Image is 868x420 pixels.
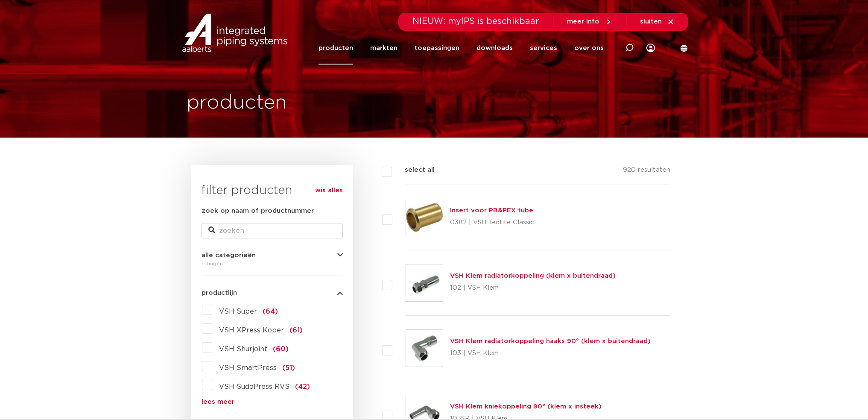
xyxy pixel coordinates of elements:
[530,32,557,65] a: services
[476,32,513,65] a: downloads
[202,182,343,199] h3: filter producten
[406,330,443,367] img: Thumbnail for VSH Klem radiatorkoppeling haaks 90° (klem x buitendraad)
[412,17,539,26] span: NIEUW: myIPS is beschikbaar
[567,18,599,25] span: meer info
[219,327,284,334] span: VSH XPress Koper
[450,347,651,360] p: 103 | VSH Klem
[567,18,612,26] a: meer info
[295,383,310,390] span: (42)
[219,308,257,315] span: VSH Super
[273,346,289,352] span: (60)
[392,165,435,175] label: select all
[450,216,534,229] p: 0382 | VSH Tectite Classic
[202,258,343,269] div: fittingen
[640,18,675,26] a: sluiten
[623,165,670,178] p: 920 resultaten
[450,403,602,410] a: VSH Klem kniekoppeling 90° (klem x insteek)
[450,338,651,344] a: VSH Klem radiatorkoppeling haaks 90° (klem x buitendraad)
[202,399,343,405] a: lees meer
[282,364,295,371] span: (51)
[202,252,343,258] button: alle categorieën
[219,364,277,371] span: VSH SmartPress
[450,273,616,279] a: VSH Klem radiatorkoppeling (klem x buitendraad)
[640,18,662,25] span: sluiten
[574,32,604,65] a: over ons
[219,383,289,390] span: VSH SudoPress RVS
[450,207,533,214] a: Insert voor PB&PEX tube
[450,281,616,295] p: 102 | VSH Klem
[415,32,459,65] a: toepassingen
[406,264,443,301] img: Thumbnail for VSH Klem radiatorkoppeling (klem x buitendraad)
[315,185,343,196] a: wis alles
[406,199,443,236] img: Thumbnail for Insert voor PB&PEX tube
[263,308,278,315] span: (64)
[202,252,256,258] span: alle categorieën
[202,223,343,238] input: zoeken
[202,206,314,216] label: zoek op naam of productnummer
[219,346,267,352] span: VSH Shurjoint
[319,32,353,65] a: producten
[202,290,343,296] button: productlijn
[370,32,397,65] a: markten
[289,327,303,334] span: (61)
[187,89,287,117] h1: producten
[202,290,237,296] span: productlijn
[319,32,604,65] nav: Menu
